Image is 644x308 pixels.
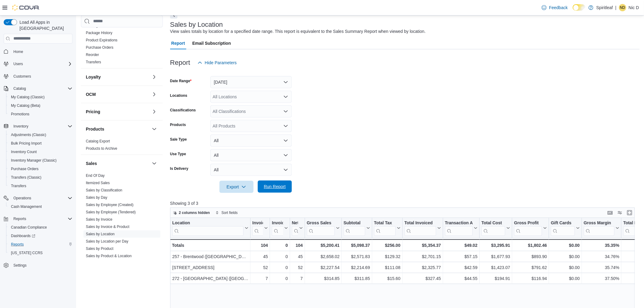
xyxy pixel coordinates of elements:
button: [US_STATE] CCRS [6,249,75,257]
img: Cova [12,5,40,11]
div: $0.00 [551,264,580,271]
button: Gift Cards [551,220,580,236]
span: Sort fields [222,210,238,215]
span: Dashboards [11,233,35,238]
button: Total Invoiced [404,220,441,236]
span: Users [13,61,23,66]
a: Transfers [9,182,29,190]
div: Gross Margin [584,220,614,226]
div: Gross Sales [307,220,335,226]
button: Catalog [1,84,75,93]
button: Users [1,60,75,68]
h3: Pricing [86,109,100,115]
button: Display options [616,209,624,216]
span: Sales by Invoice & Product [86,224,129,229]
span: Load All Apps in [GEOGRAPHIC_DATA] [17,19,72,31]
div: $15.60 [374,275,400,282]
span: Feedback [549,5,568,11]
label: Classifications [170,108,196,113]
button: Subtotal [343,220,370,236]
button: Loyalty [151,73,158,81]
span: Bulk Pricing Import [9,140,72,147]
button: Canadian Compliance [6,223,75,232]
button: 2 columns hidden [170,209,212,216]
button: Reports [11,215,29,222]
a: Sales by Employee (Created) [86,203,134,207]
button: Promotions [6,110,75,118]
a: Sales by Employee (Tendered) [86,210,136,214]
span: Inventory Count [9,148,72,156]
div: 52 [252,264,268,271]
button: Home [1,47,75,56]
button: All [210,149,292,161]
button: Location [172,220,248,236]
h3: Sales [86,160,97,166]
button: Gross Sales [307,220,340,236]
div: View sales totals by location for a specified date range. This report is equivalent to the Sales ... [170,28,426,35]
span: Sales by Product & Location [86,254,132,258]
div: $2,227.54 [307,264,340,271]
a: Sales by Product [86,247,114,251]
label: Date Range [170,79,192,83]
span: Inventory [13,124,28,129]
span: Promotions [9,110,72,118]
span: Home [11,48,72,55]
div: $2,214.69 [343,264,370,271]
div: $57.15 [445,253,478,260]
span: Home [13,49,23,54]
div: $129.32 [374,253,400,260]
a: Transfers [86,60,101,64]
div: Transaction Average [445,220,473,236]
button: Transfers [6,182,75,190]
button: Inventory [1,122,75,131]
a: Reports [9,241,26,248]
a: Purchase Orders [86,45,114,50]
a: Reorder [86,53,99,57]
button: Reports [6,240,75,249]
div: 35.35% [584,242,619,249]
button: Catalog [11,85,28,92]
span: Settings [11,261,72,269]
span: Sales by Employee (Created) [86,202,134,207]
div: Location [172,220,243,236]
div: [STREET_ADDRESS] [172,264,248,271]
div: 0 [272,242,288,249]
button: Settings [1,261,75,270]
span: Sales by Location [86,232,115,236]
div: $5,098.37 [343,242,370,249]
button: Purchase Orders [6,165,75,173]
h3: Products [86,126,104,132]
div: Invoices Sold [252,220,263,226]
div: $44.55 [445,275,478,282]
span: Operations [11,194,72,202]
button: Hide Parameters [195,57,239,69]
div: $2,701.15 [404,253,441,260]
button: Gross Profit [514,220,547,236]
span: Package History [86,30,112,35]
span: Inventory Manager (Classic) [9,157,72,164]
div: $111.08 [374,264,400,271]
a: Bulk Pricing Import [9,140,44,147]
button: Open list of options [283,124,288,128]
a: Settings [11,262,29,269]
button: Products [151,125,158,133]
span: Inventory [11,123,72,130]
div: 7 [252,275,268,282]
div: 52 [292,264,303,271]
div: 0 [272,264,288,271]
a: Package History [86,31,112,35]
div: Total Invoiced [404,220,436,236]
a: Purchase Orders [9,165,41,173]
span: Export [223,181,250,193]
h3: OCM [86,91,96,97]
div: 45 [252,253,268,260]
span: Email Subscription [192,37,231,49]
button: My Catalog (Classic) [6,93,75,101]
div: Gross Margin [584,220,614,236]
button: Open list of options [283,94,288,99]
div: Net Sold [292,220,298,226]
div: $1,423.07 [481,264,510,271]
span: Settings [13,263,26,268]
